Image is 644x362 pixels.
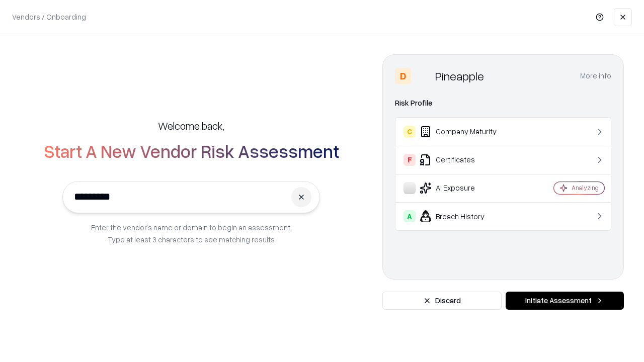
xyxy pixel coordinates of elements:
[580,67,611,85] button: More info
[572,184,599,192] div: Analyzing
[404,182,524,194] div: AI Exposure
[404,154,416,166] div: F
[404,154,524,166] div: Certificates
[91,221,292,245] p: Enter the vendor’s name or domain to begin an assessment. Type at least 3 characters to see match...
[415,68,431,84] img: Pineapple
[404,126,524,138] div: Company Maturity
[382,292,502,310] button: Discard
[158,119,224,133] h5: Welcome back,
[435,68,484,84] div: Pineapple
[404,210,416,222] div: A
[395,68,411,84] div: D
[404,210,524,222] div: Breach History
[12,12,86,22] p: Vendors / Onboarding
[44,141,339,161] h2: Start A New Vendor Risk Assessment
[404,126,416,138] div: C
[395,97,611,109] div: Risk Profile
[506,292,624,310] button: Initiate Assessment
